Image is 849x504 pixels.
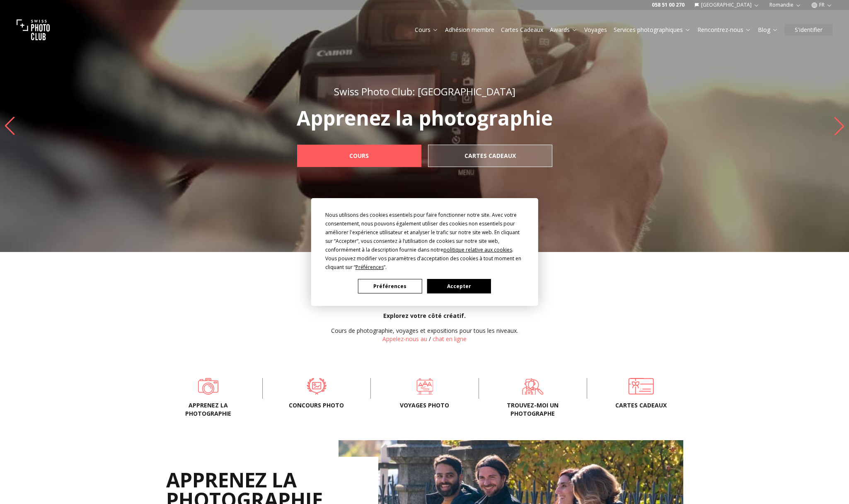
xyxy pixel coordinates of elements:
div: Nous utilisons des cookies essentiels pour faire fonctionner notre site. Avec votre consentement,... [325,211,524,271]
span: politique relative aux cookies [443,246,512,253]
span: Préférences [356,264,384,271]
button: Accepter [427,279,491,293]
div: Cookie Consent Prompt [311,198,538,306]
button: Préférences [358,279,422,293]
